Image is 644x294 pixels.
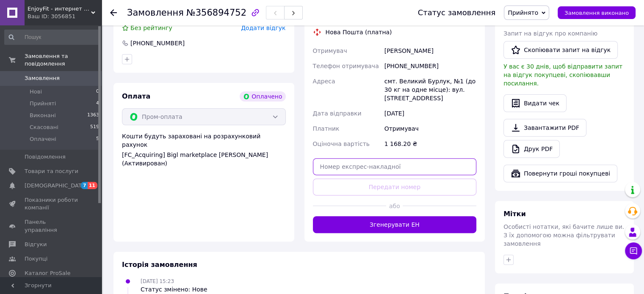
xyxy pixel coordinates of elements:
div: [PERSON_NAME] [383,43,478,58]
span: Без рейтингу [130,25,172,31]
span: Замовлення [25,74,60,82]
span: Історія замовлення [122,261,197,269]
div: Ваш ID: 3056851 [28,13,102,20]
button: Скопіювати запит на відгук [503,41,618,59]
button: Чат з покупцем [625,242,642,259]
div: [DATE] [383,106,478,121]
button: Повернути гроші покупцеві [503,165,617,182]
div: Кошти будуть зараховані на розрахунковий рахунок [122,132,286,168]
span: У вас є 30 днів, щоб відправити запит на відгук покупцеві, скопіювавши посилання. [503,63,622,87]
div: [PHONE_NUMBER] [383,58,478,74]
div: Повернутися назад [110,8,117,17]
a: Друк PDF [503,140,560,158]
span: Покупці [25,255,47,263]
span: Отримувач [313,47,347,54]
span: Скасовані [30,124,58,131]
span: Додати відгук [241,25,285,31]
span: Оціночна вартість [313,140,370,147]
div: 1 168.20 ₴ [383,136,478,151]
span: Виконані [30,112,56,119]
span: Особисті нотатки, які бачите лише ви. З їх допомогою можна фільтрувати замовлення [503,223,624,247]
span: 5 [96,135,99,143]
span: Прийняті [30,100,56,107]
div: Оплачено [240,91,285,102]
span: 1363 [87,112,99,119]
span: Каталог ProSale [25,269,70,277]
div: Статус змінено: Нове [141,285,207,294]
span: Панель управління [25,218,78,234]
span: Показники роботи компанії [25,196,78,212]
input: Пошук [4,30,100,45]
button: Згенерувати ЕН [313,216,477,233]
span: 11 [88,182,97,189]
span: Оплата [122,92,150,100]
span: №356894752 [186,8,246,18]
span: 4 [96,100,99,107]
input: Номер експрес-накладної [313,158,477,175]
span: Замовлення виконано [564,10,629,16]
span: Оплачені [30,135,56,143]
button: Замовлення виконано [558,6,636,19]
span: Замовлення та повідомлення [25,52,102,68]
span: Платник [313,125,340,132]
span: Повідомлення [25,153,66,161]
span: 7 [81,182,88,189]
span: 0 [96,88,99,96]
span: Запит на відгук про компанію [503,30,597,37]
span: Замовлення [127,8,184,18]
span: Відгуки [25,241,47,248]
span: [DATE] 15:23 [141,278,174,284]
div: Отримувач [383,121,478,136]
span: Нові [30,88,42,96]
div: [FC_Acquiring] Bigl marketplace [PERSON_NAME] (Активирован) [122,151,286,168]
span: EnjoyFit - интернет магазин товаров для дома и быта с лучшими ценами. [28,5,91,13]
button: Видати чек [503,94,567,112]
span: Адреса [313,78,335,85]
span: 519 [90,124,99,131]
div: смт. Великий Бурлук, №1 (до 30 кг на одне місце): вул. [STREET_ADDRESS] [383,74,478,106]
div: [PHONE_NUMBER] [130,39,185,47]
span: [DEMOGRAPHIC_DATA] [25,182,87,190]
span: Телефон отримувача [313,63,379,69]
span: Товари та послуги [25,168,78,175]
div: Нова Пошта (платна) [323,28,394,36]
span: Прийнято [508,9,538,16]
div: Статус замовлення [418,8,496,17]
span: або [386,202,403,210]
a: Завантажити PDF [503,119,586,137]
span: Дата відправки [313,110,362,117]
span: Мітки [503,210,526,218]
